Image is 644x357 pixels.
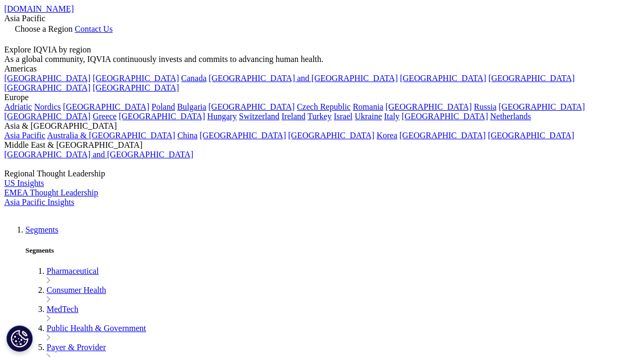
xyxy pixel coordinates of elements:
a: [GEOGRAPHIC_DATA] [4,83,90,92]
a: Contact Us [75,24,113,33]
a: [GEOGRAPHIC_DATA] [93,83,179,92]
a: Adriatic [4,102,32,111]
a: China [177,131,197,140]
a: Ukraine [355,112,382,121]
a: Asia Pacific [4,131,46,140]
a: Switzerland [239,112,279,121]
a: [GEOGRAPHIC_DATA] and [GEOGRAPHIC_DATA] [4,150,193,159]
div: Middle East & [GEOGRAPHIC_DATA] [4,140,640,150]
div: Asia Pacific [4,14,640,23]
a: Payer & Provider [47,343,106,352]
a: Hungary [207,112,237,121]
a: Italy [384,112,400,121]
a: [DOMAIN_NAME] [4,4,74,13]
a: EMEA Thought Leadership [4,188,98,197]
a: MedTech [47,305,78,314]
a: [GEOGRAPHIC_DATA] [400,74,486,83]
a: Netherlands [490,112,531,121]
div: Regional Thought Leadership [4,169,640,178]
a: [GEOGRAPHIC_DATA] [119,112,205,121]
a: Turkey [307,112,332,121]
a: [GEOGRAPHIC_DATA] [402,112,488,121]
a: Greece [93,112,116,121]
a: Poland [151,102,175,111]
a: [GEOGRAPHIC_DATA] [4,74,90,83]
div: Explore IQVIA by region [4,45,640,55]
a: Czech Republic [297,102,351,111]
a: [GEOGRAPHIC_DATA] [400,131,486,140]
a: [GEOGRAPHIC_DATA] [488,74,575,83]
a: Russia [474,102,497,111]
div: Asia & [GEOGRAPHIC_DATA] [4,121,640,131]
a: Asia Pacific Insights [4,198,74,207]
h5: Segments [25,246,640,255]
a: [GEOGRAPHIC_DATA] [63,102,149,111]
a: Romania [353,102,384,111]
a: Canada [181,74,206,83]
a: [GEOGRAPHIC_DATA] [208,102,295,111]
a: [GEOGRAPHIC_DATA] [488,131,574,140]
a: [GEOGRAPHIC_DATA] [288,131,375,140]
a: Segments [25,225,58,234]
a: [GEOGRAPHIC_DATA] [385,102,471,111]
a: Bulgaria [177,102,206,111]
a: Consumer Health [47,285,106,294]
a: [GEOGRAPHIC_DATA] [93,74,179,83]
div: Americas [4,64,640,74]
a: Israel [334,112,353,121]
a: [GEOGRAPHIC_DATA] and [GEOGRAPHIC_DATA] [208,74,397,83]
a: US Insights [4,178,44,188]
button: Cookies Settings [6,325,33,352]
a: Ireland [282,112,305,121]
a: Korea [377,131,397,140]
a: Pharmaceutical [47,266,99,275]
a: [GEOGRAPHIC_DATA] [4,112,90,121]
div: Europe [4,93,640,102]
a: Australia & [GEOGRAPHIC_DATA] [47,131,175,140]
a: Public Health & Government [47,324,146,333]
a: [GEOGRAPHIC_DATA] [199,131,286,140]
a: Nordics [34,102,61,111]
a: [GEOGRAPHIC_DATA] [498,102,585,111]
span: Choose a Region [15,24,72,33]
div: As a global community, IQVIA continuously invests and commits to advancing human health. [4,55,640,64]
